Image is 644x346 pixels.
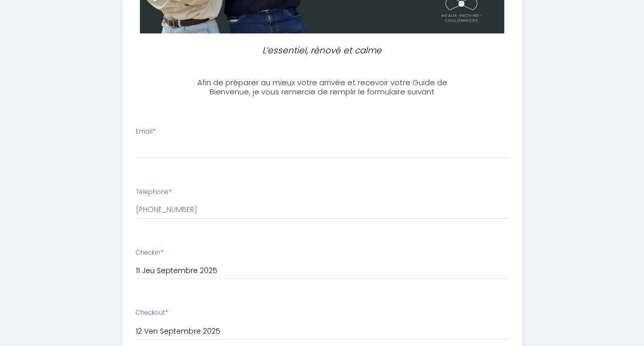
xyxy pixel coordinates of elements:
label: Checkout [136,308,168,318]
label: Email [136,127,156,137]
h3: Afin de préparer au mieux votre arrivée et recevoir votre Guide de Bienvenue, je vous remercie de... [192,78,453,97]
p: L’essentiel, rénové et calme [196,44,448,57]
label: Téléphone [136,187,172,197]
label: Checkin [136,248,163,258]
